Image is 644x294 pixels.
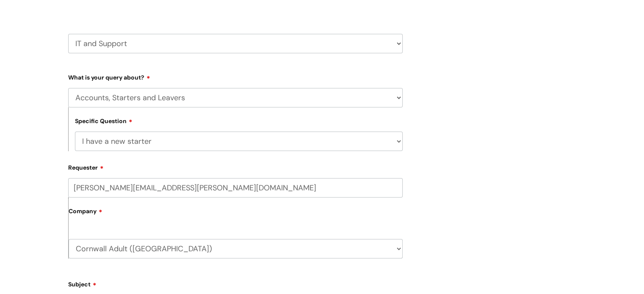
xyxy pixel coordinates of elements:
[75,116,133,125] label: Specific Question
[68,71,403,81] label: What is your query about?
[68,278,403,288] label: Subject
[69,205,403,224] label: Company
[68,178,403,198] input: Email
[68,161,403,171] label: Requester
